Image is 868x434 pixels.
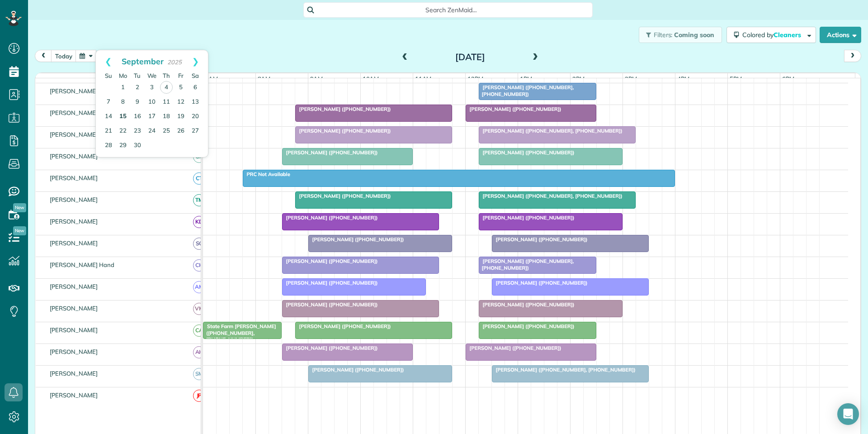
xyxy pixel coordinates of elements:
[48,326,100,334] span: [PERSON_NAME]
[465,345,562,351] span: [PERSON_NAME] ([PHONE_NUMBER])
[282,149,378,156] span: [PERSON_NAME] ([PHONE_NUMBER])
[742,31,804,39] span: Colored by
[193,194,205,206] span: TM
[820,27,861,43] button: Actions
[119,72,127,79] span: Monday
[174,110,188,124] a: 19
[478,215,575,221] span: [PERSON_NAME] ([PHONE_NUMBER])
[193,259,205,272] span: CH
[48,174,100,181] span: [PERSON_NAME]
[361,75,381,82] span: 10am
[203,75,220,82] span: 7am
[282,301,378,308] span: [PERSON_NAME] ([PHONE_NUMBER])
[414,52,527,62] h2: [DATE]
[282,280,378,286] span: [PERSON_NAME] ([PHONE_NUMBER])
[174,95,188,110] a: 12
[116,124,130,138] a: 22
[518,75,534,82] span: 1pm
[308,367,405,373] span: [PERSON_NAME] ([PHONE_NUMBER])
[193,281,205,293] span: AM
[193,172,205,185] span: CT
[193,303,205,315] span: VM
[145,124,159,138] a: 24
[159,95,174,110] a: 11
[282,345,378,351] span: [PERSON_NAME] ([PHONE_NUMBER])
[167,58,182,66] span: 2025
[478,128,623,134] span: [PERSON_NAME] ([PHONE_NUMBER], [PHONE_NUMBER])
[130,124,145,138] a: 23
[491,367,636,373] span: [PERSON_NAME] ([PHONE_NUMBER], [PHONE_NUMBER])
[48,218,100,225] span: [PERSON_NAME]
[308,236,405,243] span: [PERSON_NAME] ([PHONE_NUMBER])
[130,95,145,110] a: 9
[192,72,199,79] span: Saturday
[478,84,574,97] span: [PERSON_NAME] ([PHONE_NUMBER], [PHONE_NUMBER])
[571,75,586,82] span: 2pm
[178,72,184,79] span: Friday
[413,75,434,82] span: 11am
[478,193,623,199] span: [PERSON_NAME] ([PHONE_NUMBER], [PHONE_NUMBER])
[674,31,715,39] span: Coming soon
[101,95,116,110] a: 7
[105,72,112,79] span: Sunday
[48,348,100,355] span: [PERSON_NAME]
[48,391,100,399] span: [PERSON_NAME]
[465,106,562,112] span: [PERSON_NAME] ([PHONE_NUMBER])
[478,323,575,329] span: [PERSON_NAME] ([PHONE_NUMBER])
[203,323,276,343] span: State Farm [PERSON_NAME] ([PHONE_NUMBER], [PHONE_NUMBER])
[491,280,588,286] span: [PERSON_NAME] ([PHONE_NUMBER])
[256,75,273,82] span: 8am
[295,106,392,112] span: [PERSON_NAME] ([PHONE_NUMBER])
[130,110,145,124] a: 16
[101,138,116,153] a: 28
[183,50,208,73] a: Next
[48,131,100,138] span: [PERSON_NAME]
[145,81,159,95] a: 3
[130,138,145,153] a: 30
[147,72,156,79] span: Wednesday
[48,109,100,116] span: [PERSON_NAME]
[675,75,691,82] span: 4pm
[48,261,116,268] span: [PERSON_NAME] Hand
[48,283,100,290] span: [PERSON_NAME]
[726,27,816,43] button: Colored byCleaners
[308,75,325,82] span: 9am
[478,258,574,271] span: [PERSON_NAME] ([PHONE_NUMBER], [PHONE_NUMBER])
[159,124,174,138] a: 25
[193,238,205,250] span: SC
[35,50,52,62] button: prev
[13,226,26,235] span: New
[188,95,203,110] a: 13
[134,72,141,79] span: Tuesday
[101,110,116,124] a: 14
[145,110,159,124] a: 17
[116,95,130,110] a: 8
[174,81,188,95] a: 5
[193,324,205,337] span: CA
[774,31,802,39] span: Cleaners
[163,72,170,79] span: Thursday
[188,124,203,138] a: 27
[654,31,673,39] span: Filters:
[188,81,203,95] a: 6
[242,171,291,177] span: PRC Not Available
[466,75,485,82] span: 12pm
[188,110,203,124] a: 20
[295,128,392,134] span: [PERSON_NAME] ([PHONE_NUMBER])
[193,346,205,358] span: AH
[491,236,588,243] span: [PERSON_NAME] ([PHONE_NUMBER])
[159,110,174,124] a: 18
[193,368,205,380] span: SM
[122,56,164,66] span: September
[13,203,26,212] span: New
[295,323,392,329] span: [PERSON_NAME] ([PHONE_NUMBER])
[116,81,130,95] a: 1
[48,87,100,95] span: [PERSON_NAME]
[282,258,378,264] span: [PERSON_NAME] ([PHONE_NUMBER])
[844,50,861,62] button: next
[48,305,100,312] span: [PERSON_NAME]
[48,239,100,247] span: [PERSON_NAME]
[282,215,378,221] span: [PERSON_NAME] ([PHONE_NUMBER])
[478,149,575,156] span: [PERSON_NAME] ([PHONE_NUMBER])
[48,196,100,203] span: [PERSON_NAME]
